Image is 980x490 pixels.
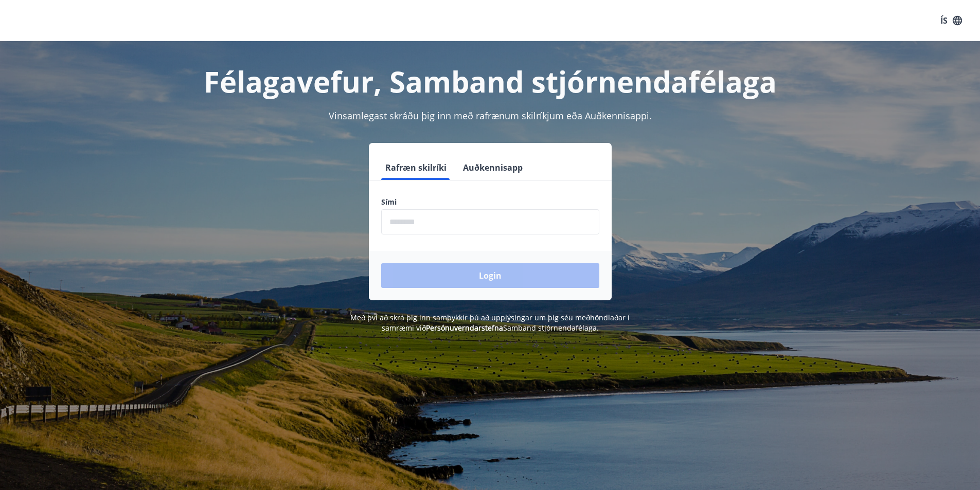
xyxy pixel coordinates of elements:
a: Persónuverndarstefna [426,323,503,333]
button: Auðkennisapp [459,155,527,180]
h1: Félagavefur, Samband stjórnendafélaga [132,62,848,101]
button: Rafræn skilríki [381,155,451,180]
span: Með því að skrá þig inn samþykkir þú að upplýsingar um þig séu meðhöndlaðar í samræmi við Samband... [350,313,630,333]
span: Vinsamlegast skráðu þig inn með rafrænum skilríkjum eða Auðkennisappi. [329,110,652,122]
button: ÍS [935,11,968,30]
label: Sími [381,197,599,207]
